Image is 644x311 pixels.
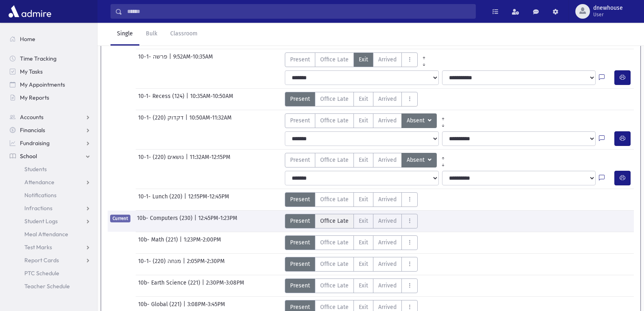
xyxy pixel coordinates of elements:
a: Students [3,163,97,176]
span: My Reports [20,94,49,101]
span: 10-1- נושאים (220) [138,153,186,167]
span: Arrived [378,195,397,204]
a: Classroom [164,23,204,46]
span: Exit [359,116,368,125]
span: Present [290,195,310,204]
a: My Reports [3,91,97,104]
div: AttTypes [285,235,418,250]
span: Notifications [24,191,56,199]
span: Arrived [378,95,397,103]
a: PTC Schedule [3,267,97,280]
span: 2:05PM-2:30PM [187,257,225,272]
span: dnewhouse [593,5,623,11]
span: Arrived [378,55,397,64]
span: | [202,278,206,293]
span: | [194,214,198,228]
a: Single [111,23,139,46]
div: AttTypes [285,52,430,67]
a: Time Tracking [3,52,97,65]
span: Present [290,281,310,290]
a: Student Logs [3,215,97,228]
span: Arrived [378,116,397,125]
span: Exit [359,195,368,204]
span: | [184,192,188,207]
span: 10-1- Lunch (220) [138,192,184,207]
span: Absent [407,156,426,165]
a: Attendance [3,176,97,189]
span: Arrived [378,156,397,164]
span: Student Logs [24,217,58,225]
a: Report Cards [3,254,97,267]
a: Home [3,33,97,46]
div: AttTypes [285,153,449,167]
span: | [169,52,173,67]
span: Present [290,217,310,225]
span: Fundraising [20,139,50,147]
span: Current [110,215,130,222]
span: Arrived [378,260,397,268]
span: 10-1- דקדוק (220) [138,113,185,128]
span: Present [290,156,310,164]
span: Home [20,35,35,43]
span: 10-1- פרשה [138,52,169,67]
img: AdmirePro [7,3,53,20]
span: Present [290,116,310,125]
span: Office Late [320,281,349,290]
div: AttTypes [285,278,418,293]
span: Report Cards [24,257,59,264]
a: My Tasks [3,65,97,78]
span: Exit [359,260,368,268]
span: 11:32AM-12:15PM [190,153,230,167]
span: PTC Schedule [24,270,59,277]
a: Teacher Schedule [3,280,97,293]
span: Teacher Schedule [24,283,70,290]
span: Meal Attendance [24,231,68,238]
span: Attendance [24,178,54,186]
span: My Tasks [20,68,43,75]
a: Bulk [139,23,164,46]
div: AttTypes [285,214,418,228]
span: Exit [359,281,368,290]
span: | [186,153,190,167]
span: Present [290,55,310,64]
span: 10-1- מנחה (220) [138,257,183,272]
span: Time Tracking [20,55,56,62]
span: Students [24,165,47,173]
span: | [180,235,184,250]
span: Present [290,238,310,247]
a: Notifications [3,189,97,202]
a: Fundraising [3,137,97,150]
button: Absent [401,113,437,128]
a: Infractions [3,202,97,215]
div: AttTypes [285,92,418,107]
div: AttTypes [285,113,449,128]
span: 2:30PM-3:08PM [206,278,244,293]
span: 1:23PM-2:00PM [184,235,221,250]
a: Test Marks [3,241,97,254]
span: 10b- Earth Science (221) [138,278,202,293]
span: Office Late [320,217,349,225]
span: | [185,113,189,128]
span: Arrived [378,238,397,247]
span: 12:45PM-1:23PM [198,214,237,228]
span: Office Late [320,238,349,247]
span: Infractions [24,204,52,212]
a: Meal Attendance [3,228,97,241]
span: 10:50AM-11:32AM [189,113,232,128]
a: My Appointments [3,78,97,91]
span: 10b- Computers (230) [137,214,194,228]
a: Accounts [3,111,97,124]
div: AttTypes [285,257,418,272]
span: User [593,11,623,18]
span: Present [290,260,310,268]
span: Financials [20,126,45,134]
span: Office Late [320,156,349,164]
span: Present [290,95,310,103]
span: Exit [359,95,368,103]
span: 10-1- Recess (124) [138,92,186,107]
span: Exit [359,238,368,247]
span: 10:35AM-10:50AM [190,92,233,107]
button: Absent [401,153,437,167]
span: School [20,152,37,160]
span: Exit [359,156,368,164]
